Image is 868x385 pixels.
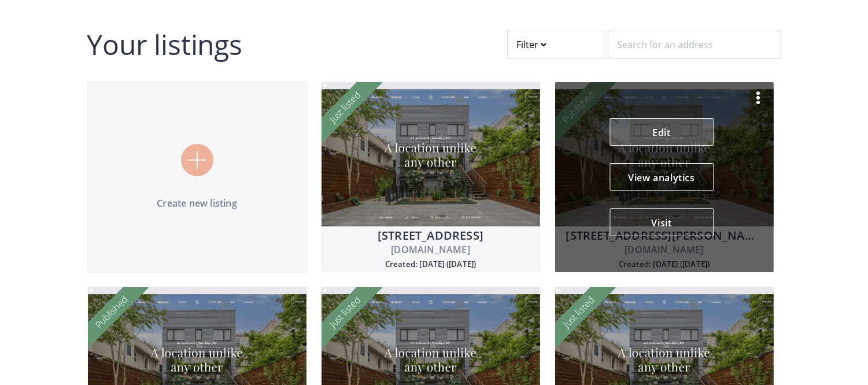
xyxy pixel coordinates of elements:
[88,197,306,211] p: Create new listing
[610,208,714,236] button: Visit
[87,82,307,273] a: Create new listing
[810,327,854,371] iframe: Drift Widget Chat Controller
[610,118,714,146] a: Edit
[610,163,714,191] button: View analytics
[87,31,242,58] h2: Your listings
[630,207,861,334] iframe: Drift Widget Chat Window
[608,31,781,58] input: Search for an address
